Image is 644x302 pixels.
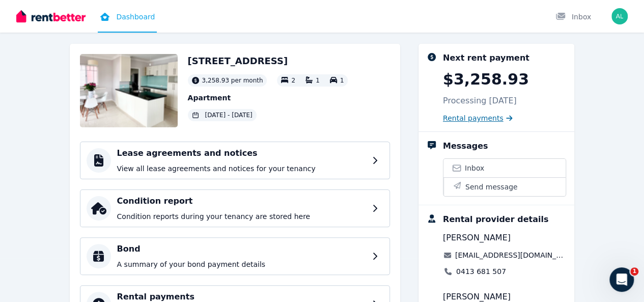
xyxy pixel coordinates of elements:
h4: Bond [117,243,366,255]
span: Rental payments [443,113,503,123]
div: Messages [443,140,488,152]
span: 1 [630,267,638,276]
a: Rental payments [443,113,513,123]
span: 3,258.93 per month [202,76,263,85]
p: View all lease agreements and notices for your tenancy [117,163,366,174]
span: [DATE] - [DATE] [205,111,253,119]
p: $3,258.93 [443,70,529,89]
button: Send message [443,177,566,196]
span: 1 [340,77,344,84]
div: Rental provider details [443,213,548,226]
iframe: Intercom live chat [609,267,634,292]
img: Property Url [80,54,178,127]
h4: Condition report [117,195,366,207]
p: Apartment [188,93,348,103]
p: A summary of your bond payment details [117,259,366,269]
a: [EMAIL_ADDRESS][DOMAIN_NAME] [455,250,567,260]
span: Inbox [465,163,484,173]
div: Next rent payment [443,52,529,64]
h4: Lease agreements and notices [117,147,366,159]
div: Inbox [555,12,591,22]
span: Send message [465,182,518,192]
img: RentBetter [16,9,86,24]
p: Condition reports during your tenancy are stored here [117,211,366,222]
a: 0413 681 507 [456,266,506,277]
h2: [STREET_ADDRESS] [188,54,348,68]
a: Inbox [443,159,566,177]
span: [PERSON_NAME] [443,232,511,244]
span: 2 [291,77,295,84]
span: 1 [316,77,320,84]
p: Processing [DATE] [443,95,517,107]
img: Ibrahim Alnami Alnami [611,8,628,24]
